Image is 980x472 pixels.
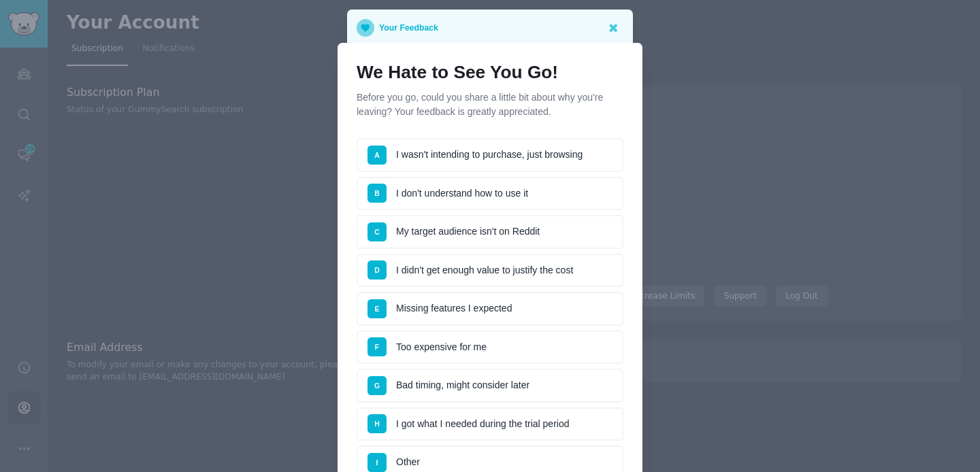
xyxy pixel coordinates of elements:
[374,228,380,236] span: C
[374,189,380,197] span: B
[374,382,380,390] span: G
[376,458,378,467] span: I
[374,151,380,159] span: A
[357,90,623,119] p: Before you go, could you share a little bit about why you're leaving? Your feedback is greatly ap...
[379,19,438,37] p: Your Feedback
[374,420,380,428] span: H
[357,62,623,84] h1: We Hate to See You Go!
[375,343,379,351] span: F
[374,266,380,274] span: D
[374,305,379,313] span: E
